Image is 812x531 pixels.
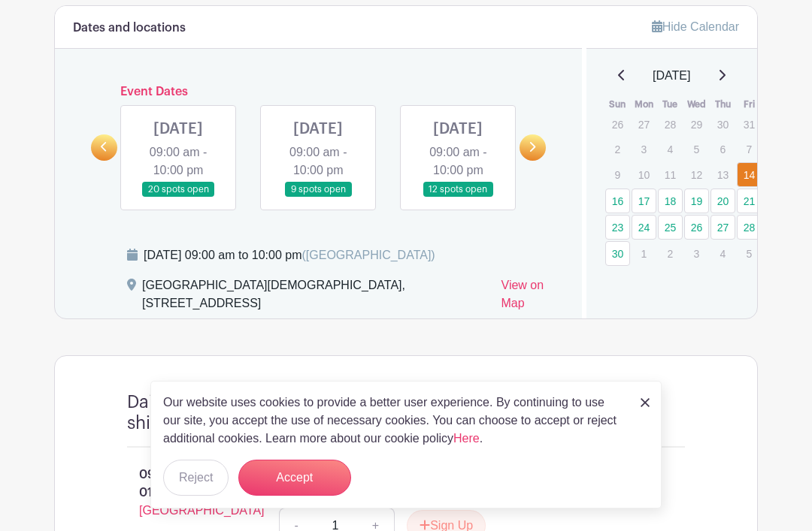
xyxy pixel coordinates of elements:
a: View on Map [501,276,564,318]
a: 16 [605,189,630,213]
span: ([GEOGRAPHIC_DATA]) [301,249,435,261]
p: 30 [710,113,735,136]
p: 13 [710,163,735,186]
a: 25 [658,215,683,240]
p: 26 [605,113,630,136]
p: 3 [684,242,709,265]
p: 7 [737,137,762,161]
p: 28 [658,113,683,136]
a: 23 [605,215,630,240]
th: Tue [657,97,683,112]
a: 17 [632,189,656,213]
a: 18 [658,189,683,213]
a: 14 [737,162,762,187]
p: 2 [605,137,630,161]
a: 21 [737,189,762,213]
p: 27 [632,113,656,136]
p: 10 [632,163,656,186]
th: Thu [710,97,736,112]
a: 24 [632,215,656,240]
h6: Dates and locations [73,21,186,35]
p: 5 [737,242,762,265]
a: 26 [684,215,709,240]
a: 27 [710,215,735,240]
a: Here [453,432,480,445]
a: 28 [737,215,762,240]
a: 30 [605,241,630,266]
p: 4 [710,242,735,265]
p: 5 [684,137,709,161]
p: 11 [658,163,683,186]
th: Wed [683,97,710,112]
a: 19 [684,189,709,213]
p: 29 [684,113,709,136]
button: Accept [238,460,351,496]
p: 2 [658,242,683,265]
p: 3 [632,137,656,161]
th: Fri [736,97,762,112]
a: 20 [710,189,735,213]
div: [GEOGRAPHIC_DATA][DEMOGRAPHIC_DATA], [STREET_ADDRESS] [142,276,489,318]
p: 1 [632,242,656,265]
span: [DATE] [653,67,690,85]
h6: Event Dates [117,85,520,99]
a: Hide Calendar [652,20,739,33]
p: 12 [684,163,709,186]
p: 4 [658,137,683,161]
th: Mon [631,97,657,112]
th: Sun [604,97,631,112]
p: 09:00 am - 01:30 pm [103,460,255,526]
img: close_button-5f87c8562297e5c2d7936805f587ecaba9071eb48480494691a3f1689db116b3.svg [641,398,650,407]
div: [DATE] 09:00 am to 10:00 pm [144,246,435,264]
h4: Daily Stewards List - Strings (finishing times for all shifts are estimated) [127,392,541,435]
p: 9 [605,163,630,186]
p: Our website uses cookies to provide a better user experience. By continuing to use our site, you ... [163,394,625,448]
p: 31 [737,113,762,136]
p: 6 [710,137,735,161]
button: Reject [163,460,229,496]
